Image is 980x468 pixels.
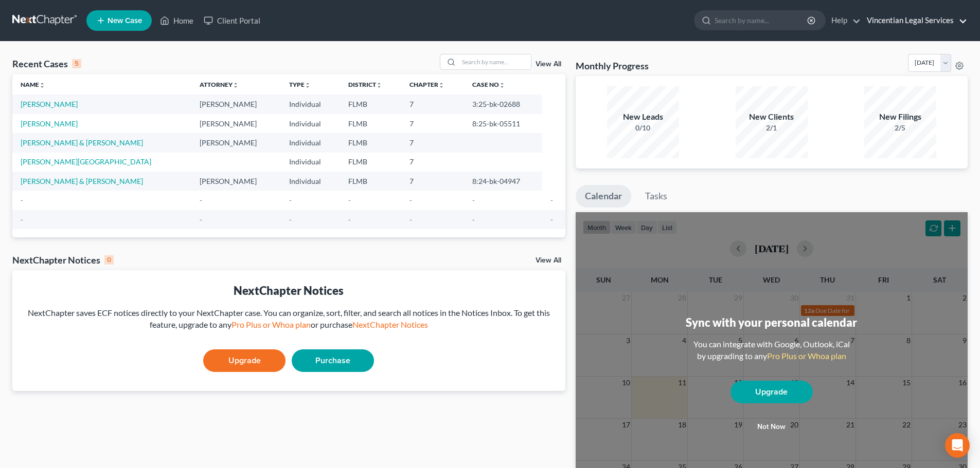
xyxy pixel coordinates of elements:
[155,11,199,30] a: Home
[191,172,281,191] td: [PERSON_NAME]
[281,153,340,172] td: Individual
[21,307,557,331] div: NextChapter saves ECF notices directly to your NextChapter case. You can organize, sort, filter, ...
[438,82,444,88] i: unfold_more
[281,172,340,191] td: Individual
[305,82,311,88] i: unfold_more
[862,11,967,30] a: Vincentian Legal Services
[472,196,475,204] span: -
[472,215,475,224] span: -
[459,54,531,69] input: Search by name...
[21,157,151,166] a: [PERSON_NAME][GEOGRAPHIC_DATA]
[607,111,679,123] div: New Leads
[686,314,857,330] div: Sync with your personal calendar
[550,196,553,204] span: -
[464,172,542,191] td: 8:24-bk-04947
[767,351,846,361] a: Pro Plus or Whoa plan
[576,60,649,72] h3: Monthly Progress
[231,320,311,329] a: Pro Plus or Whoa plan
[945,433,970,458] div: Open Intercom Messenger
[200,196,202,204] span: -
[826,11,861,30] a: Help
[689,339,854,362] div: You can integrate with Google, Outlook, iCal by upgrading to any
[21,196,23,204] span: -
[281,95,340,114] td: Individual
[340,133,401,152] td: FLMB
[352,320,428,329] a: NextChapter Notices
[348,215,351,224] span: -
[472,81,505,88] a: Case Nounfold_more
[576,185,631,208] a: Calendar
[39,82,45,88] i: unfold_more
[21,177,143,185] a: [PERSON_NAME] & [PERSON_NAME]
[21,81,45,88] a: Nameunfold_more
[536,61,561,68] a: View All
[21,138,143,147] a: [PERSON_NAME] & [PERSON_NAME]
[376,82,382,88] i: unfold_more
[281,114,340,133] td: Individual
[191,95,281,114] td: [PERSON_NAME]
[191,133,281,152] td: [PERSON_NAME]
[199,11,265,30] a: Client Portal
[200,81,239,88] a: Attorneyunfold_more
[550,215,553,224] span: -
[289,215,292,224] span: -
[289,81,311,88] a: Typeunfold_more
[340,153,401,172] td: FLMB
[401,95,464,114] td: 7
[203,349,286,372] a: Upgrade
[864,111,936,123] div: New Filings
[12,58,81,70] div: Recent Cases
[499,82,505,88] i: unfold_more
[636,185,676,208] a: Tasks
[348,81,382,88] a: Districtunfold_more
[409,215,412,224] span: -
[401,114,464,133] td: 7
[736,111,808,123] div: New Clients
[401,133,464,152] td: 7
[200,215,202,224] span: -
[348,196,351,204] span: -
[191,114,281,133] td: [PERSON_NAME]
[108,17,142,25] span: New Case
[21,215,23,224] span: -
[409,81,444,88] a: Chapterunfold_more
[21,100,78,108] a: [PERSON_NAME]
[340,172,401,191] td: FLMB
[12,254,114,266] div: NextChapter Notices
[340,95,401,114] td: FLMB
[340,114,401,133] td: FLMB
[736,123,808,133] div: 2/1
[715,11,809,30] input: Search by name...
[401,153,464,172] td: 7
[289,196,292,204] span: -
[607,123,679,133] div: 0/10
[464,95,542,114] td: 3:25-bk-02688
[730,381,813,403] a: Upgrade
[233,82,239,88] i: unfold_more
[292,349,374,372] a: Purchase
[409,196,412,204] span: -
[72,59,81,68] div: 5
[21,283,557,298] div: NextChapter Notices
[401,172,464,191] td: 7
[864,123,936,133] div: 2/5
[281,133,340,152] td: Individual
[21,119,78,128] a: [PERSON_NAME]
[730,417,813,437] button: Not now
[536,257,561,264] a: View All
[104,255,114,265] div: 0
[464,114,542,133] td: 8:25-bk-05511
